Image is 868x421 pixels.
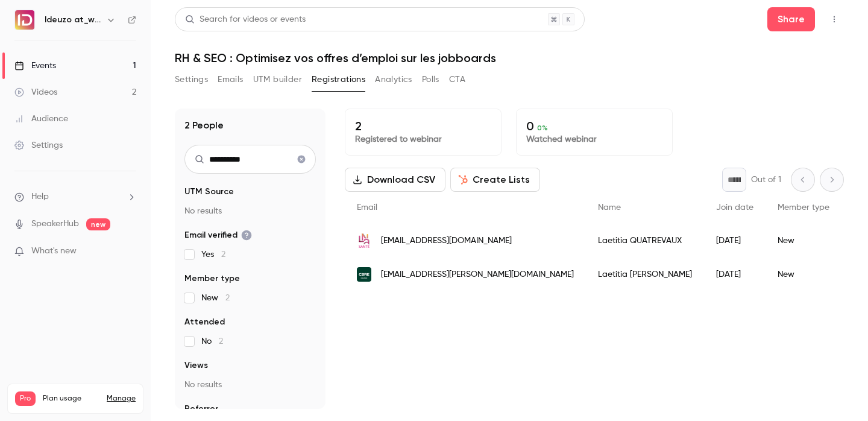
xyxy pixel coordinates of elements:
[43,394,99,404] span: Plan usage
[221,250,225,259] span: 2
[225,294,230,302] span: 2
[586,224,704,258] div: Laetitia QUATREVAUX
[184,316,225,328] span: Attended
[184,205,316,217] p: No results
[357,233,371,248] img: lna-sante.com
[201,335,223,347] span: No
[184,359,208,372] span: Views
[107,394,136,404] a: Manage
[381,268,574,281] span: [EMAIL_ADDRESS][PERSON_NAME][DOMAIN_NAME]
[586,258,704,291] div: Laetitia [PERSON_NAME]
[450,168,540,192] button: Create Lists
[355,133,491,145] p: Registered to webinar
[14,113,68,125] div: Audience
[355,119,491,133] p: 2
[184,403,218,415] span: Referrer
[716,203,753,212] span: Join date
[184,118,224,133] h1: 2 People
[292,150,311,169] button: Clear search
[766,224,841,258] div: New
[201,292,230,304] span: New
[14,60,56,72] div: Events
[253,70,302,89] button: UTM builder
[526,119,662,133] p: 0
[704,224,766,258] div: [DATE]
[357,267,371,282] img: cbre.fr
[15,391,36,406] span: Pro
[526,133,662,145] p: Watched webinar
[15,10,34,30] img: Ideuzo at_work
[219,337,223,346] span: 2
[184,273,240,285] span: Member type
[14,191,136,203] li: help-dropdown-opener
[218,70,243,89] button: Emails
[375,70,412,89] button: Analytics
[31,218,79,230] a: SpeakerHub
[184,229,252,241] span: Email verified
[184,379,316,391] p: No results
[357,203,377,212] span: Email
[751,174,781,186] p: Out of 1
[122,246,136,257] iframe: Noticeable Trigger
[422,70,439,89] button: Polls
[31,245,77,258] span: What's new
[45,14,101,26] h6: Ideuzo at_work
[381,235,512,247] span: [EMAIL_ADDRESS][DOMAIN_NAME]
[312,70,365,89] button: Registrations
[86,218,110,230] span: new
[184,186,234,198] span: UTM Source
[175,51,844,65] h1: RH & SEO : Optimisez vos offres d’emploi sur les jobboards
[704,258,766,291] div: [DATE]
[537,124,548,132] span: 0 %
[14,86,57,98] div: Videos
[778,203,829,212] span: Member type
[14,139,63,151] div: Settings
[449,70,465,89] button: CTA
[31,191,49,203] span: Help
[201,248,225,261] span: Yes
[766,258,841,291] div: New
[175,70,208,89] button: Settings
[598,203,621,212] span: Name
[767,7,815,31] button: Share
[345,168,445,192] button: Download CSV
[185,13,306,26] div: Search for videos or events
